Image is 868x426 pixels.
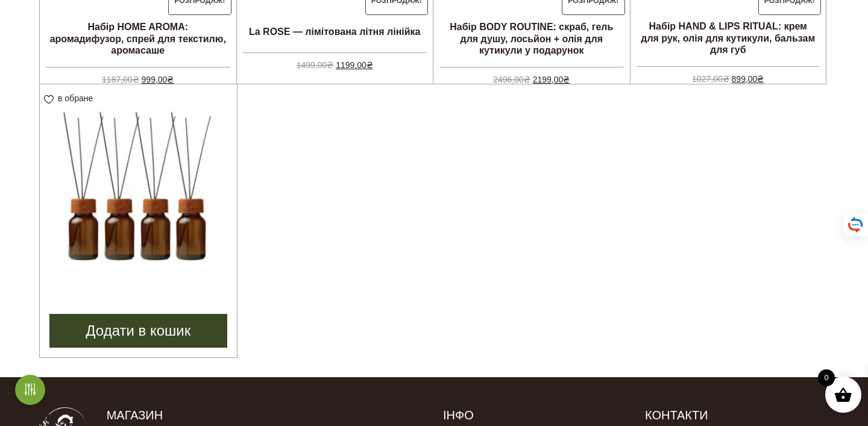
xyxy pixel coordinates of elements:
[327,60,333,70] span: ₴
[493,75,530,84] bdi: 2496,00
[107,407,425,423] h5: Магазин
[40,16,236,61] h2: Набір HOME AROMA: аромадифузор, спрей для текстилю, аромасаше
[757,74,764,84] span: ₴
[524,75,530,84] span: ₴
[167,75,174,84] span: ₴
[142,75,174,84] bdi: 999,00
[433,16,630,61] h2: Набір BODY ROUTINE: скраб, гель для душу, лосьйон + олія для кутикули у подарунок
[336,60,373,70] bdi: 1199,00
[58,93,93,103] span: в обране
[443,407,627,423] h5: Інфо
[44,95,54,104] img: unfavourite.svg
[631,16,826,60] h2: Набір HAND & LIPS RITUAL: крем для рук, олія для кутикули, бальзам для губ
[297,60,334,70] bdi: 1499,00
[366,60,373,70] span: ₴
[818,369,835,386] span: 0
[732,74,764,84] bdi: 899,00
[533,75,570,84] bdi: 2199,00
[237,16,433,46] h2: La ROSE — лімітована літня лінійка
[563,75,570,84] span: ₴
[102,75,139,84] bdi: 1187,00
[44,93,97,103] a: в обране
[645,407,829,423] h5: Контакти
[692,74,729,84] bdi: 1027,00
[49,314,227,348] a: Додати в кошик: “Набір ALL: всі аромадифузори BY SADOVSKIY”
[133,75,139,84] span: ₴
[723,74,729,84] span: ₴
